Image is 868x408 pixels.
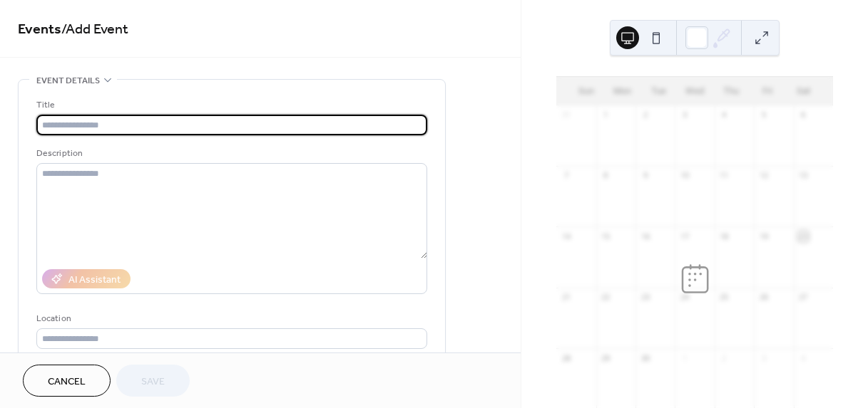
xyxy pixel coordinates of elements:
div: Sun [568,77,604,105]
div: 10 [679,170,690,181]
div: 28 [561,352,571,363]
div: 26 [758,292,769,303]
div: 24 [679,292,690,303]
div: Location [36,311,424,326]
div: 6 [798,110,809,120]
div: 2 [719,352,730,363]
div: 1 [679,352,690,363]
div: 20 [798,231,809,241]
div: 2 [640,110,650,120]
div: 1 [601,110,611,120]
div: 11 [719,170,730,181]
div: 29 [601,352,611,363]
div: Tue [640,77,677,105]
div: 25 [719,292,730,303]
div: Sat [785,77,822,105]
div: 9 [640,170,650,181]
div: 12 [758,170,769,181]
div: 14 [561,231,571,241]
span: Cancel [48,375,86,389]
div: Mon [604,77,640,105]
div: Title [36,98,424,113]
button: Cancel [23,365,111,397]
div: 22 [601,292,611,303]
div: 15 [601,231,611,241]
div: 3 [758,352,769,363]
div: 3 [679,110,690,120]
div: 18 [719,231,730,241]
span: / Add Event [61,16,128,43]
div: 30 [640,352,650,363]
div: 7 [561,170,571,181]
div: 4 [719,110,730,120]
div: 5 [758,110,769,120]
div: 19 [758,231,769,241]
div: 13 [798,170,809,181]
div: 21 [561,292,571,303]
div: Thu [713,77,750,105]
div: 16 [640,231,650,241]
div: 17 [679,231,690,241]
div: 4 [798,352,809,363]
div: 8 [601,170,611,181]
div: 27 [798,292,809,303]
span: Event details [36,73,100,88]
div: Fri [749,77,785,105]
div: 31 [561,110,571,120]
a: Events [18,16,61,43]
div: Description [36,146,424,161]
div: 23 [640,292,650,303]
div: Wed [677,77,713,105]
